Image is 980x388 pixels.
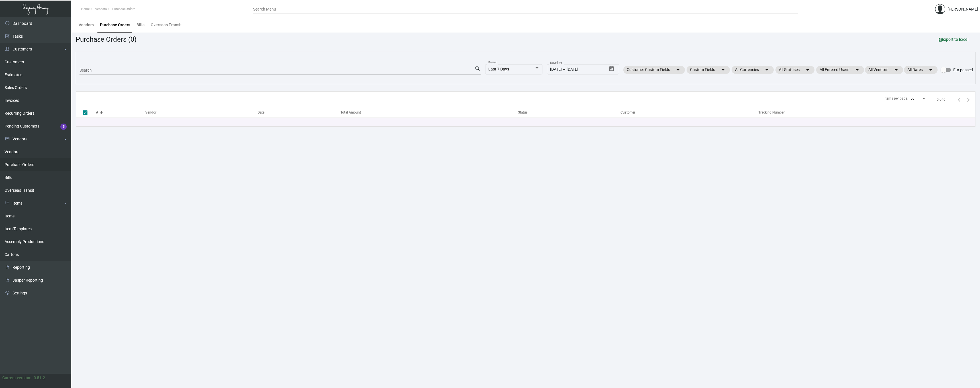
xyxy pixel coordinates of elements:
[518,110,620,115] div: Status
[563,67,565,72] span: –
[758,110,975,115] div: Tracking Number
[763,66,770,73] mat-icon: arrow_drop_down
[804,66,811,73] mat-icon: arrow_drop_down
[675,66,681,73] mat-icon: arrow_drop_down
[955,95,964,104] button: Previous page
[910,97,926,101] mat-select: Items per page:
[939,37,969,42] span: Export to Excel
[258,110,340,115] div: Date
[948,6,978,12] div: [PERSON_NAME]
[623,66,685,74] mat-chip: Customer Custom Fields
[81,7,90,11] span: Home
[145,110,258,115] div: Vendor
[340,110,518,115] div: Total Amount
[96,110,98,115] div: #
[34,375,45,381] div: 0.51.2
[893,66,900,73] mat-icon: arrow_drop_down
[865,66,903,74] mat-chip: All Vendors
[934,34,973,45] button: Export to Excel
[151,22,182,28] div: Overseas Transit
[758,110,785,115] div: Tracking Number
[95,7,107,11] span: Vendors
[112,7,135,11] span: PurchaseOrders
[136,22,144,28] div: Bills
[96,110,145,115] div: #
[927,66,934,73] mat-icon: arrow_drop_down
[518,110,528,115] div: Status
[2,375,31,381] div: Current version:
[620,110,758,115] div: Customer
[732,66,774,74] mat-chip: All Currencies
[937,97,946,102] div: 0 of 0
[100,22,130,28] div: Purchase Orders
[607,64,616,73] button: Open calendar
[475,65,481,72] mat-icon: search
[620,110,635,115] div: Customer
[340,110,361,115] div: Total Amount
[904,66,938,74] mat-chip: All Dates
[567,67,594,72] input: End date
[935,4,945,14] img: admin@bootstrapmaster.com
[885,96,908,101] div: Items per page:
[488,67,509,71] span: Last 7 Days
[258,110,264,115] div: Date
[145,110,156,115] div: Vendor
[816,66,864,74] mat-chip: All Entered Users
[79,22,94,28] div: Vendors
[775,66,814,74] mat-chip: All Statuses
[76,34,136,45] div: Purchase Orders (0)
[854,66,861,73] mat-icon: arrow_drop_down
[964,95,973,104] button: Next page
[720,66,726,73] mat-icon: arrow_drop_down
[687,66,730,74] mat-chip: Custom Fields
[953,66,973,73] span: Eta passed
[910,96,914,100] span: 50
[550,67,562,72] input: Start date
